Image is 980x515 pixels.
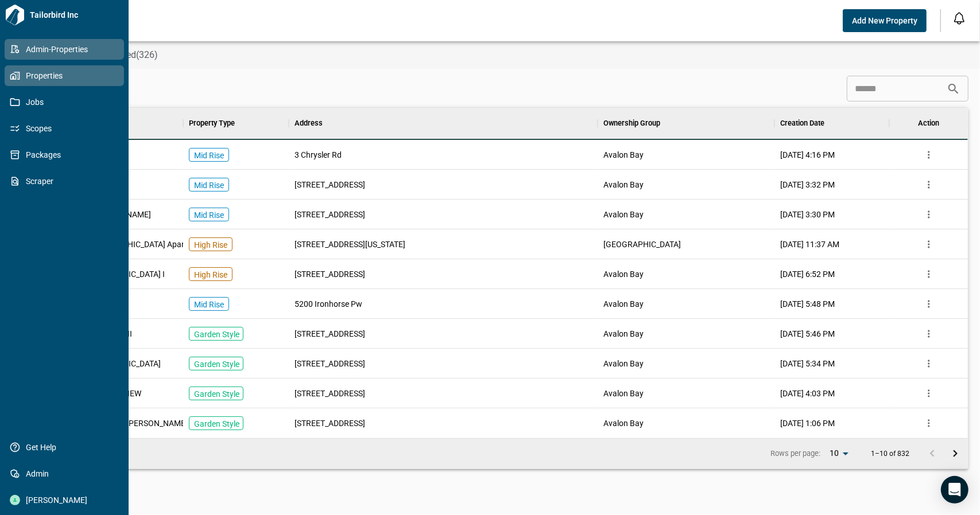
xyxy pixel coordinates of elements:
div: Ownership Group [598,107,774,139]
button: more [920,266,938,283]
button: more [920,415,938,432]
span: [DATE] 11:37 AM [780,239,839,250]
span: [GEOGRAPHIC_DATA] [603,239,681,250]
span: [US_STATE][GEOGRAPHIC_DATA] Apartments [48,239,210,250]
button: more [920,146,938,163]
span: [PERSON_NAME] [20,494,113,506]
a: Properties [5,65,124,86]
span: Admin [20,468,113,479]
span: [STREET_ADDRESS] [295,418,365,429]
span: [STREET_ADDRESS] [295,328,365,340]
span: [DATE] 3:30 PM [780,209,835,220]
p: Garden Style [194,329,239,340]
span: [DATE] 5:34 PM [780,358,835,369]
a: Admin-Properties [5,39,124,60]
div: Address [295,107,323,139]
span: [STREET_ADDRESS][US_STATE] [295,239,405,250]
span: [DATE] 3:32 PM [780,179,835,190]
span: [STREET_ADDRESS] [295,358,365,369]
button: more [920,355,938,372]
button: more [920,206,938,223]
a: Jobs [5,92,124,112]
span: Avalon Bay [603,268,644,280]
span: [DATE] 1:06 PM [780,418,835,429]
a: Scopes [5,118,124,139]
span: [STREET_ADDRESS] [295,388,365,399]
span: Avalon Bay [603,328,644,340]
button: Add New Property [843,9,927,32]
a: Admin [5,463,124,484]
button: more [920,325,938,342]
span: Archived(326) [101,49,158,61]
div: Ownership Group [603,107,660,139]
span: [STREET_ADDRESS] [295,268,365,280]
span: Avalon Bay [603,358,644,369]
p: Mid Rise [194,299,224,310]
span: Packages [20,149,113,161]
button: Open notification feed [950,9,969,28]
span: Jobs [20,96,113,108]
span: Avalon Bay [603,298,644,310]
span: 5200 Ironhorse Pw [295,298,362,310]
div: Property Name [42,107,183,139]
span: Scraper [20,175,113,187]
div: Action [918,107,939,139]
p: Rows per page: [770,448,820,459]
div: Property Type [183,107,289,139]
div: Property Type [189,107,235,139]
span: [DATE] 5:46 PM [780,328,835,340]
div: Action [889,107,969,139]
p: Garden Style [194,388,239,400]
span: Admin-Properties [20,44,113,55]
span: [STREET_ADDRESS] [295,179,365,190]
p: Mid Rise [194,180,224,191]
div: Creation Date [780,107,824,139]
a: Packages [5,145,124,165]
button: more [920,176,938,193]
span: [STREET_ADDRESS] [295,209,365,220]
span: Properties [20,70,113,81]
span: Avalon Bay [603,418,644,429]
span: Avalon Bay [603,179,644,190]
span: Avalon Bay [603,388,644,399]
button: Go to next page [944,442,967,465]
button: more [920,295,938,313]
span: [DATE] 4:03 PM [780,388,835,399]
div: 10 [825,445,853,462]
div: Creation Date [774,107,889,139]
p: Garden Style [194,358,239,370]
span: 3 Chrysler Rd [295,149,342,161]
span: Add New Property [852,15,917,26]
p: High Rise [194,239,227,251]
span: Get Help [20,442,113,453]
span: Avalon Bay [603,209,644,220]
span: Avalon Bay [603,149,644,161]
a: Scraper [5,171,124,192]
span: [DATE] 4:16 PM [780,149,835,161]
div: Address [289,107,598,139]
div: base tabs [30,41,980,69]
p: High Rise [194,269,227,280]
span: Scopes [20,123,113,134]
div: Open Intercom Messenger [941,476,969,504]
p: Mid Rise [194,150,224,161]
span: [DATE] 5:48 PM [780,298,835,310]
p: Mid Rise [194,209,224,221]
span: Tailorbird Inc [25,9,124,21]
button: more [920,236,938,253]
button: more [920,385,938,402]
span: [DATE] 6:52 PM [780,268,835,280]
p: 1–10 of 832 [871,450,909,458]
p: Garden Style [194,418,239,430]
